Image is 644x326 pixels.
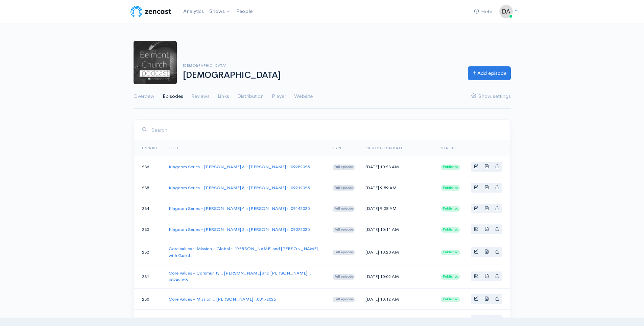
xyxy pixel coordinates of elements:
[468,66,511,80] a: Add episode
[169,205,310,211] a: Kingdom Series - [PERSON_NAME] 4 :: [PERSON_NAME] :: 09142025
[169,185,310,191] a: Kingdom Series - [PERSON_NAME] 5 :: [PERSON_NAME] :: 09212025
[471,204,502,214] div: Basic example
[441,206,460,212] span: Published
[333,206,355,212] span: Full episode
[134,289,164,310] td: 230
[471,315,502,325] div: Basic example
[191,84,210,109] a: Reviews
[333,250,355,255] span: Full episode
[333,297,355,302] span: Full episode
[333,146,342,150] a: Type
[333,227,355,233] span: Full episode
[471,294,502,304] div: Basic example
[134,264,164,289] td: 231
[499,5,513,18] img: ...
[169,296,276,302] a: Core Values - Mission :: [PERSON_NAME] ::08172025
[183,64,460,67] h6: [DEMOGRAPHIC_DATA]
[142,146,158,150] a: Episode
[134,177,164,198] td: 235
[360,264,436,289] td: [DATE] 10:02 AM
[360,198,436,219] td: [DATE] 9:38 AM
[441,185,460,191] span: Published
[163,84,183,109] a: Episodes
[333,185,355,191] span: Full episode
[360,156,436,177] td: [DATE] 10:23 AM
[365,146,403,150] a: Publication date
[360,177,436,198] td: [DATE] 9:59 AM
[360,240,436,264] td: [DATE] 10:20 AM
[441,227,460,233] span: Published
[441,165,460,170] span: Published
[181,4,207,19] a: Analytics
[272,84,286,109] a: Player
[169,317,278,323] a: Core Values - Worship :: [PERSON_NAME] :: 08102025
[471,84,511,109] a: Show settings
[134,240,164,264] td: 232
[169,270,311,283] a: Core Values - Community :: [PERSON_NAME] and [PERSON_NAME] :: 08242025
[169,164,310,170] a: Kingdom Series - [PERSON_NAME] 6 :: [PERSON_NAME] :: 09282025
[183,70,460,80] h1: [DEMOGRAPHIC_DATA]
[333,165,355,170] span: Full episode
[471,224,502,234] div: Basic example
[471,183,502,193] div: Basic example
[441,274,460,280] span: Published
[471,4,495,19] a: Help
[169,246,318,258] a: Core Values :: Mission - Global :: [PERSON_NAME] and [PERSON_NAME] with Guests
[360,289,436,310] td: [DATE] 10:12 AM
[134,198,164,219] td: 234
[234,4,255,19] a: People
[333,274,355,280] span: Full episode
[441,146,456,150] span: Status
[151,123,502,137] input: Search
[471,162,502,172] div: Basic example
[294,84,313,109] a: Website
[134,219,164,240] td: 233
[207,4,234,19] a: Shows
[134,84,154,109] a: Overview
[471,271,502,281] div: Basic example
[471,247,502,257] div: Basic example
[360,219,436,240] td: [DATE] 10:11 AM
[169,146,179,150] a: Title
[441,250,460,255] span: Published
[441,297,460,302] span: Published
[237,84,264,109] a: Distribution
[129,5,172,18] img: ZenCast Logo
[218,84,229,109] a: Links
[169,226,310,232] a: Kingdom Series - [PERSON_NAME] 3 :: [PERSON_NAME] :: 09072025
[134,156,164,177] td: 236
